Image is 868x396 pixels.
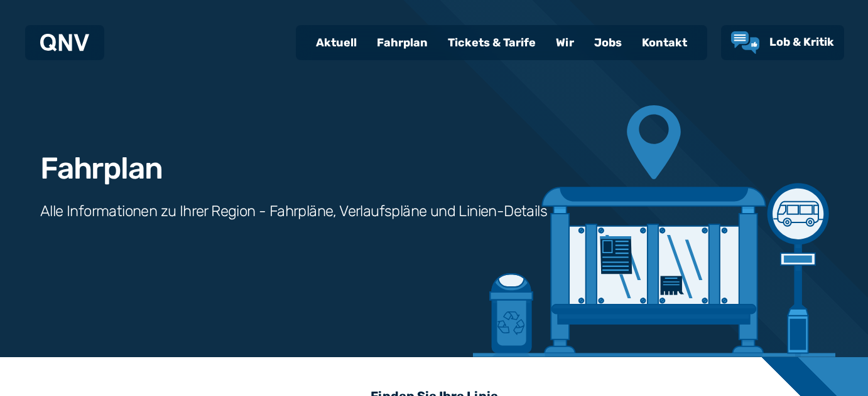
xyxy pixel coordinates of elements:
[584,26,632,59] a: Jobs
[40,201,547,221] h3: Alle Informationen zu Ihrer Region - Fahrpläne, Verlaufspläne und Linien-Details
[546,26,584,59] a: Wir
[40,30,89,55] a: QNV Logo
[632,26,697,59] a: Kontakt
[40,34,89,51] img: QNV Logo
[306,26,367,59] a: Aktuell
[367,26,438,59] a: Fahrplan
[731,31,834,54] a: Lob & Kritik
[40,154,162,184] h1: Fahrplan
[769,35,834,49] span: Lob & Kritik
[438,26,546,59] a: Tickets & Tarife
